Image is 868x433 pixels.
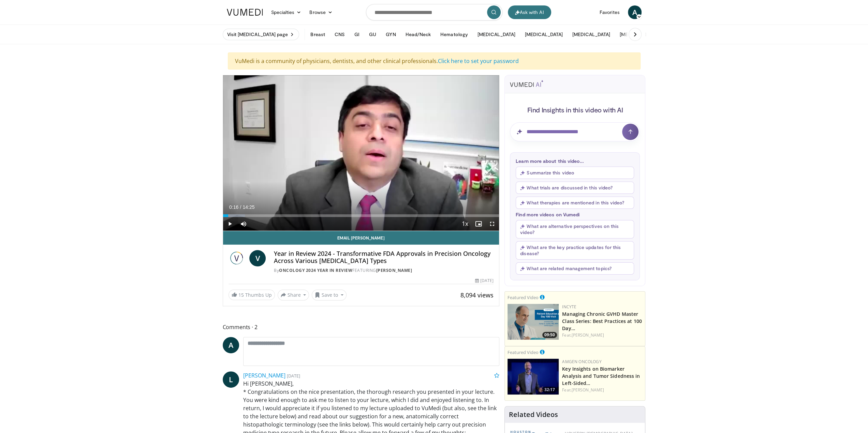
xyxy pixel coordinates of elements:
a: 09:50 [507,304,559,340]
a: 15 Thumbs Up [229,290,275,300]
button: GU [365,28,380,41]
div: By FEATURING [274,267,494,274]
button: What are alternative perspectives on this video? [516,220,634,238]
button: What are the key practice updates for this disease? [516,241,634,260]
button: Summarize this video [516,167,634,179]
a: Key Insights on Biomarker Analysis and Tumor Sidedness in Left-Sided… [562,366,640,386]
button: Play [223,217,237,231]
a: Managing Chronic GVHD Master Class Series: Best Practices at 100 Day… [562,311,642,331]
a: A [223,337,239,353]
small: Featured Video [507,349,539,355]
button: What therapies are mentioned in this video? [516,197,634,209]
div: [DATE] [475,278,494,284]
button: Breast [306,28,329,41]
p: Learn more about this video... [516,158,634,164]
button: [MEDICAL_DATA] [616,28,662,41]
span: 14:25 [242,204,254,210]
button: Head/Neck [401,28,435,41]
img: 409840c7-0d29-44b1-b1f8-50555369febb.png.150x105_q85_crop-smart_upscale.png [507,304,559,340]
button: Mute [237,217,250,231]
input: Question for AI [510,122,640,141]
video-js: Video Player [223,75,499,231]
h4: Year in Review 2024 - Transformative FDA Approvals in Precision Oncology Across Various [MEDICAL_... [274,250,494,265]
button: Ask with AI [508,5,551,19]
button: Enable picture-in-picture mode [472,217,485,231]
a: Incyte [562,304,576,310]
div: Progress Bar [223,214,499,217]
img: VuMedi Logo [227,9,263,16]
button: [MEDICAL_DATA] [473,28,519,41]
small: Featured Video [507,294,539,300]
small: [DATE] [287,373,300,379]
a: L [223,371,239,388]
span: / [240,204,241,210]
button: GYN [382,28,400,41]
a: [PERSON_NAME] [243,372,285,379]
a: Oncology 2024 Year in Review [279,267,352,273]
a: Browse [305,5,337,19]
span: 09:50 [542,332,557,338]
div: VuMedi is a community of physicians, dentists, and other clinical professionals. [228,52,641,69]
button: What trials are discussed in this video? [516,182,634,194]
span: 32:17 [542,387,557,393]
a: [PERSON_NAME] [572,387,604,393]
button: Share [278,290,309,300]
a: Visit [MEDICAL_DATA] page [223,29,299,40]
img: 5ecd434b-3529-46b9-a096-7519503420a4.png.150x105_q85_crop-smart_upscale.jpg [507,359,559,395]
button: Playback Rate [458,217,472,231]
a: 32:17 [507,359,559,395]
p: Find more videos on Vumedi [516,212,634,217]
button: Hematology [436,28,472,41]
span: 0:16 [229,204,238,210]
img: vumedi-ai-logo.svg [510,80,543,87]
div: Feat. [562,387,642,393]
button: Save to [312,290,347,300]
img: Oncology 2024 Year in Review [229,250,247,266]
a: A [628,5,642,19]
a: [PERSON_NAME] [572,332,604,338]
input: Search topics, interventions [366,4,502,20]
button: [MEDICAL_DATA] [521,28,567,41]
a: Email [PERSON_NAME] [223,231,499,245]
div: Feat. [562,332,642,338]
h4: Related Videos [509,411,558,419]
a: Favorites [595,5,624,19]
button: What are related management topics? [516,262,634,275]
span: Comments 2 [223,323,500,331]
h4: Find Insights in this video with AI [510,105,640,114]
a: Specialties [267,5,306,19]
a: Click here to set your password [438,57,519,65]
button: CNS [330,28,349,41]
span: 15 [238,292,244,298]
button: GI [350,28,364,41]
a: V [249,250,266,266]
a: [PERSON_NAME] [376,267,412,273]
span: 8,094 views [460,291,494,299]
button: [MEDICAL_DATA] [568,28,614,41]
a: Amgen Oncology [562,359,601,365]
button: Fullscreen [485,217,499,231]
